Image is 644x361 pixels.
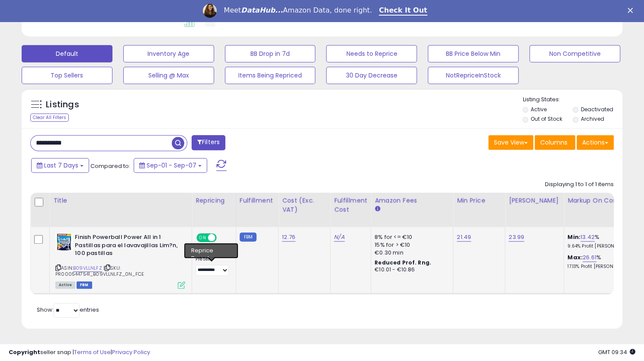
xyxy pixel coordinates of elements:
button: Needs to Reprice [326,45,417,62]
span: | SKU: PR0005447541_B09VLLNLFZ_0N_FCE [55,264,144,277]
i: DataHub... [241,6,283,14]
span: Show: entries [37,306,99,314]
a: B09VLLNLFZ [73,264,102,272]
label: Out of Stock [531,115,562,122]
span: All listings currently available for purchase on Amazon [55,281,75,289]
h5: Listings [46,99,79,111]
button: Items Being Repriced [225,67,316,84]
small: FBM [240,232,256,242]
button: Selling @ Max [123,67,214,84]
button: Default [22,45,112,62]
button: Top Sellers [22,67,112,84]
div: % [567,254,639,270]
a: Check It Out [379,6,427,16]
button: Inventory Age [123,45,214,62]
div: Preset: [195,256,229,276]
div: Cost (Exc. VAT) [282,196,327,214]
span: Sep-01 - Sep-07 [147,161,196,170]
b: Finish Powerball Power All in 1 Pastillas para el lavavajillas Lim?n, 100 pastillas [75,233,180,260]
b: Max: [567,253,583,261]
img: 51C2v33h65L._SL40_.jpg [55,233,73,251]
button: Filters [192,135,225,150]
div: Displaying 1 to 1 of 1 items [545,180,614,189]
label: Active [531,106,547,113]
div: Amazon Fees [375,196,449,205]
div: Close [628,8,636,13]
p: Listing States: [522,96,622,104]
div: Title [53,196,188,205]
a: 23.99 [509,233,524,242]
button: NotRepriceInStock [428,67,519,84]
b: Min: [567,233,580,241]
a: 26.61 [583,253,596,262]
button: 30 Day Decrease [326,67,417,84]
button: Columns [535,135,575,150]
div: Repricing [195,196,232,205]
div: Min Price [457,196,501,205]
span: Last 7 Days [44,161,78,170]
b: Reduced Prof. Rng. [375,259,431,266]
span: Columns [540,138,567,147]
span: FBM [77,281,92,289]
label: Archived [581,115,604,122]
button: Last 7 Days [31,158,89,173]
div: Markup on Cost [567,196,642,205]
a: 12.76 [282,233,295,242]
button: Sep-01 - Sep-07 [134,158,207,173]
span: 2025-09-16 09:34 GMT [598,348,635,356]
button: BB Drop in 7d [225,45,316,62]
a: Privacy Policy [112,348,150,356]
span: OFF [215,234,229,242]
span: Compared to: [90,162,130,170]
img: Profile image for Georgie [203,4,217,18]
p: 9.64% Profit [PERSON_NAME] [567,243,639,249]
div: Meet Amazon Data, done right. [224,6,372,15]
a: 13.42 [580,233,595,242]
button: BB Price Below Min [428,45,519,62]
div: 8% for <= €10 [375,233,446,241]
span: ON [197,234,208,242]
div: 15% for > €10 [375,241,446,249]
small: Amazon Fees. [375,205,380,213]
button: Actions [577,135,614,150]
button: Save View [488,135,533,150]
div: €0.30 min [375,249,446,257]
button: Non Competitive [529,45,620,62]
a: Terms of Use [74,348,111,356]
div: seller snap | | [9,348,150,357]
div: [PERSON_NAME] [509,196,560,205]
div: % [567,233,639,249]
div: ASIN: [55,233,185,288]
div: Fulfillment [240,196,275,205]
div: Clear All Filters [30,113,69,122]
a: 21.49 [457,233,471,242]
p: 17.13% Profit [PERSON_NAME] [567,264,639,270]
div: Fulfillment Cost [334,196,367,214]
a: N/A [334,233,344,242]
div: Win BuyBox * [195,247,229,255]
label: Deactivated [581,106,613,113]
strong: Copyright [9,348,40,356]
div: €10.01 - €10.86 [375,266,446,274]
